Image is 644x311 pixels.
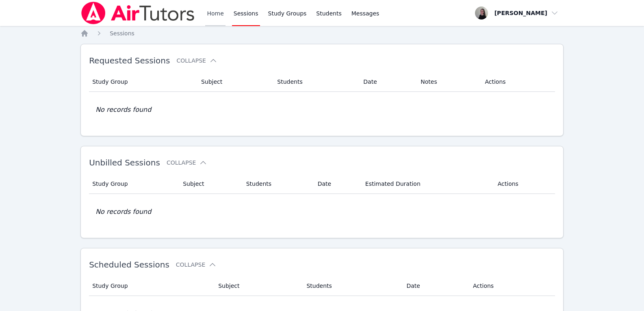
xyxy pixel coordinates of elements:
th: Estimated Duration [360,174,493,194]
th: Students [241,174,313,194]
th: Actions [480,72,555,92]
th: Study Group [89,174,178,194]
td: No records found [89,194,555,230]
th: Date [401,276,468,296]
th: Subject [213,276,301,296]
th: Notes [416,72,480,92]
th: Students [272,72,358,92]
button: Collapse [176,57,217,65]
nav: Breadcrumb [80,29,564,37]
td: No records found [89,92,555,128]
span: Requested Sessions [89,56,170,65]
img: Air Tutors [80,2,195,24]
a: Sessions [110,29,134,37]
th: Students [301,276,401,296]
th: Date [358,72,416,92]
th: Study Group [89,72,196,92]
th: Actions [493,174,555,194]
th: Subject [178,174,241,194]
th: Actions [468,276,555,296]
span: Unbilled Sessions [89,158,160,167]
button: Collapse [167,159,207,167]
span: Messages [351,9,379,17]
th: Subject [196,72,272,92]
span: Sessions [110,30,134,37]
span: Scheduled Sessions [89,260,169,270]
th: Study Group [89,276,213,296]
button: Collapse [176,261,217,269]
th: Date [313,174,360,194]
